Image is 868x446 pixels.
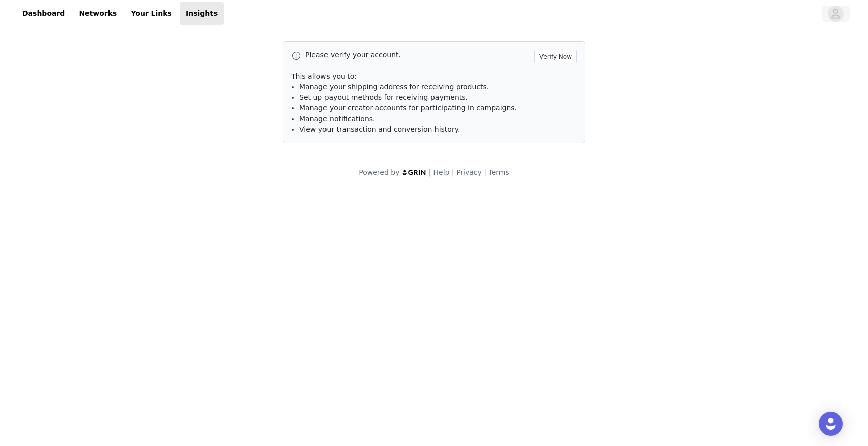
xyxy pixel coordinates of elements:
span: View your transaction and conversion history. [299,125,460,133]
span: Powered by [359,168,399,176]
a: Dashboard [16,2,71,25]
a: Your Links [125,2,178,25]
span: Set up payout methods for receiving payments. [299,93,468,101]
span: | [452,168,454,176]
span: | [484,168,486,176]
div: Open Intercom Messenger [819,412,843,436]
a: Privacy [456,168,482,176]
p: Please verify your account. [305,50,530,60]
span: Manage your shipping address for receiving products. [299,83,489,91]
span: Manage your creator accounts for participating in campaigns. [299,104,517,112]
a: Networks [73,2,123,25]
div: avatar [831,6,840,22]
button: Verify Now [534,50,577,63]
p: This allows you to: [291,71,577,82]
a: Terms [488,168,509,176]
a: Insights [180,2,224,25]
img: logo [402,169,427,176]
span: | [429,168,431,176]
span: Manage notifications. [299,115,375,123]
a: Help [433,168,450,176]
